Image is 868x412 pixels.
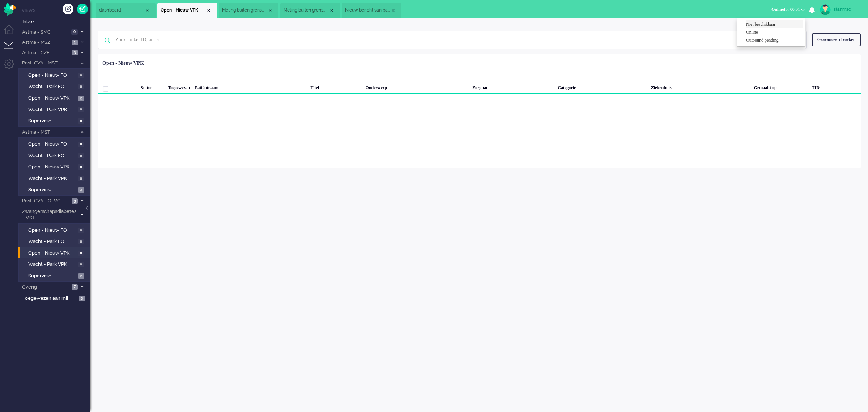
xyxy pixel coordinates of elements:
[767,2,809,18] li: Onlinefor 00:01 Niet beschikbaarOnlineOutbound pending
[28,118,76,125] span: Supervisie
[99,7,144,13] span: dashboard
[280,3,340,18] li: 15699
[21,105,90,113] a: Wacht - Park VPK 0
[4,59,20,75] li: Admin menu
[157,3,217,18] li: View
[21,163,90,171] a: Open - Nieuw VPK 0
[834,6,861,13] div: stanmsc
[21,151,90,159] a: Wacht - Park FO 0
[771,7,784,12] span: Online
[110,31,796,49] input: Zoek: ticket ID, adres
[72,50,78,55] span: 3
[78,187,84,193] span: 3
[21,260,90,268] a: Wacht - Park VPK 0
[192,79,308,94] div: Patiëntnaam
[21,82,90,90] a: Wacht - Park FO 0
[28,250,76,257] span: Open - Nieuw VPK
[21,249,90,257] a: Open - Nieuw VPK 0
[390,8,396,13] div: Close tab
[79,296,85,301] span: 3
[771,7,800,12] span: for 00:01
[28,83,76,90] span: Wacht - Park FO
[746,21,803,28] label: Niet beschikbaar
[98,31,117,50] img: ic-search-icon.svg
[21,50,69,56] span: Astma - CZE
[219,3,278,18] li: 15325
[22,18,90,25] span: Inbox
[63,4,73,14] div: Creëer ticket
[28,152,76,159] span: Wacht - Park FO
[78,107,84,112] span: 0
[78,118,84,124] span: 0
[72,198,78,204] span: 3
[21,174,90,182] a: Wacht - Park VPK 0
[21,17,90,25] a: Inbox
[78,73,84,78] span: 0
[71,29,78,35] span: 0
[21,185,90,193] a: Supervisie 3
[28,273,76,279] span: Supervisie
[78,251,84,256] span: 0
[767,4,809,15] button: Onlinefor 00:01
[470,79,555,94] div: Zorgpad
[78,228,84,233] span: 0
[812,33,861,46] div: Geavanceerd zoeken
[4,25,20,41] li: Dashboard menu
[78,96,84,101] span: 2
[28,238,76,245] span: Wacht - Park FO
[161,7,206,13] span: Open - Nieuw VPK
[284,7,329,13] span: Meting buiten grenswaarden (3)
[363,79,470,94] div: Onderwerp
[21,129,77,136] span: Astma - MST
[555,79,648,94] div: Categorie
[96,3,156,18] li: Dashboard
[138,79,165,94] div: Status
[102,60,144,67] div: Open - Nieuw VPK
[78,164,84,170] span: 0
[21,60,77,67] span: Post-CVA - MST
[78,153,84,159] span: 0
[28,261,76,268] span: Wacht - Park VPK
[818,4,861,15] a: stanmsc
[21,94,90,102] a: Open - Nieuw VPK 2
[809,79,861,94] div: TID
[222,7,267,13] span: Meting buiten grenswaarden (3)
[345,7,390,13] span: Nieuw bericht van patiënt
[648,79,752,94] div: Ziekenhuis
[21,71,90,79] a: Open - Nieuw FO 0
[72,284,78,290] span: 7
[78,262,84,267] span: 0
[21,208,77,222] span: Zwangerschapsdiabetes - MST
[28,175,76,182] span: Wacht - Park VPK
[144,8,150,13] div: Close tab
[78,239,84,244] span: 0
[78,273,84,279] span: 2
[28,186,76,193] span: Supervisie
[28,141,76,148] span: Open - Nieuw FO
[4,42,20,58] li: Tickets menu
[4,5,16,10] a: Omnidesk
[752,79,809,94] div: Gemaakt op
[746,37,803,43] label: Outbound pending
[28,164,76,171] span: Open - Nieuw VPK
[21,198,69,205] span: Post-CVA - OLVG
[21,284,69,291] span: Overig
[78,176,84,181] span: 0
[28,72,76,79] span: Open - Nieuw FO
[267,8,273,13] div: Close tab
[21,237,90,245] a: Wacht - Park FO 0
[22,7,90,13] li: Views
[72,40,78,45] span: 1
[21,226,90,234] a: Open - Nieuw FO 0
[165,79,192,94] div: Toegewezen
[342,3,401,18] li: 15792
[77,4,88,14] a: Quick Ticket
[21,140,90,148] a: Open - Nieuw FO 0
[21,39,69,46] span: Astma - MSZ
[21,29,69,36] span: Astma - SMC
[820,4,831,15] img: avatar
[206,8,212,13] div: Close tab
[4,3,16,16] img: flow_omnibird.svg
[21,272,90,279] a: Supervisie 2
[28,106,76,113] span: Wacht - Park VPK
